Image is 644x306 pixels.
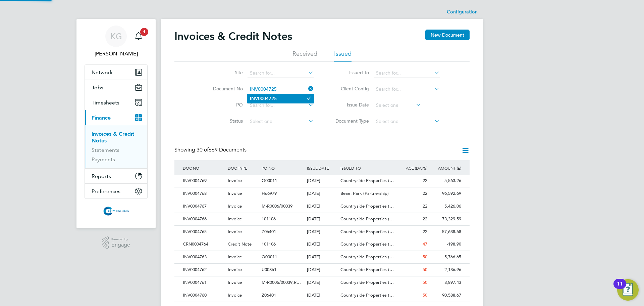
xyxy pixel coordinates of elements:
button: Timesheets [85,95,147,110]
span: 47 [423,241,427,247]
div: INV0004760 [181,289,226,302]
div: Finance [85,125,147,168]
button: New Document [425,30,470,40]
span: Invoice [228,178,242,183]
button: Jobs [85,80,147,95]
span: Countryside Properties (… [340,254,394,260]
div: DOC NO [181,160,226,176]
div: INV0004765 [181,226,226,238]
span: Invoice [228,216,242,222]
li: Issued [334,50,352,62]
div: INV0004769 [181,175,226,187]
div: DOC TYPE [226,160,260,176]
div: 11 [617,284,623,293]
span: Z06401 [262,229,276,234]
a: KG[PERSON_NAME] [85,26,148,58]
img: citycalling-logo-retina.png [102,206,130,216]
label: Issue Date [330,102,369,108]
div: 5,426.06 [429,200,463,213]
span: Invoice [228,254,242,260]
span: 50 [423,279,427,285]
span: Finance [92,115,111,121]
span: U00361 [262,267,276,272]
a: Invoices & Credit Notes [92,131,134,144]
div: INV0004763 [181,251,226,263]
span: 30 of [197,146,209,153]
label: Document Type [330,118,369,124]
li: Received [292,50,317,62]
label: Document No [204,86,243,92]
button: Network [85,65,147,80]
input: Select one [374,101,421,110]
div: [DATE] [305,264,339,276]
label: PO [204,102,243,108]
span: Khalillah German [85,50,148,58]
span: Countryside Properties (… [340,292,394,298]
span: Timesheets [92,99,119,106]
b: INV0004725 [250,96,277,101]
span: Engage [111,242,130,248]
div: AMOUNT (£) [429,160,463,176]
input: Search for... [374,85,440,94]
a: Payments [92,156,115,163]
span: Network [92,69,113,76]
button: Open Resource Center, 11 new notifications [617,279,639,301]
div: [DATE] [305,238,339,251]
div: [DATE] [305,276,339,289]
div: 5,766.65 [429,251,463,263]
span: Invoice [228,229,242,234]
div: [DATE] [305,289,339,302]
span: Z06401 [262,292,276,298]
div: 57,638.68 [429,226,463,238]
span: Invoice [228,279,242,285]
span: Powered by [111,236,130,242]
span: 1 [140,28,148,36]
div: ISSUED TO [339,160,395,176]
button: Finance [85,110,147,125]
li: Configuration [447,5,478,19]
input: Select one [248,117,314,126]
span: Countryside Properties (… [340,241,394,247]
span: Invoice [228,203,242,209]
span: Preferences [92,188,120,194]
label: Status [204,118,243,124]
span: Countryside Properties (… [340,178,394,183]
a: 1 [132,26,145,47]
button: Preferences [85,184,147,199]
div: INV0004762 [181,264,226,276]
span: M-R0006/00039,R… [262,279,301,285]
span: Countryside Properties (… [340,229,394,234]
div: 3,897.43 [429,276,463,289]
button: Reports [85,169,147,183]
div: [DATE] [305,213,339,225]
input: Search for... [248,101,314,110]
span: 50 [423,267,427,272]
div: [DATE] [305,200,339,213]
div: -198.90 [429,238,463,251]
div: 5,563.26 [429,175,463,187]
span: 22 [423,229,427,234]
span: Countryside Properties (… [340,267,394,272]
div: INV0004766 [181,213,226,225]
span: Beam Park (Partnership) [340,190,389,196]
label: Client Config [330,86,369,92]
div: ISSUE DATE [305,160,339,176]
span: 101106 [262,241,276,247]
span: Invoice [228,292,242,298]
span: Invoice [228,190,242,196]
div: 96,592.69 [429,187,463,200]
input: Search for... [248,85,314,94]
div: INV0004767 [181,200,226,213]
span: Q00011 [262,178,277,183]
span: 101106 [262,216,276,222]
div: 90,588.67 [429,289,463,302]
span: Countryside Properties (… [340,216,394,222]
div: 2,136.96 [429,264,463,276]
div: [DATE] [305,175,339,187]
input: Select one [374,117,440,126]
nav: Main navigation [76,19,156,228]
span: Q00011 [262,254,277,260]
span: Countryside Properties (… [340,279,394,285]
span: 50 [423,292,427,298]
h2: Invoices & Credit Notes [174,30,292,43]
